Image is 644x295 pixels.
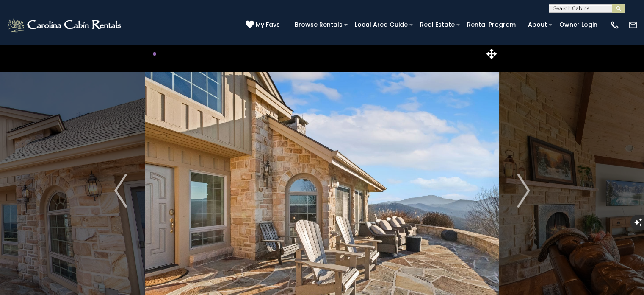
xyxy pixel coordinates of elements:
[463,18,520,31] a: Rental Program
[610,20,619,30] img: phone-regular-white.png
[290,18,347,31] a: Browse Rentals
[246,20,282,30] a: My Favs
[555,18,602,31] a: Owner Login
[6,17,124,34] img: White-1-2.png
[524,18,551,31] a: About
[416,18,459,31] a: Real Estate
[628,20,638,30] img: mail-regular-white.png
[351,18,412,31] a: Local Area Guide
[517,174,530,208] img: arrow
[256,20,280,29] span: My Favs
[114,174,127,208] img: arrow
